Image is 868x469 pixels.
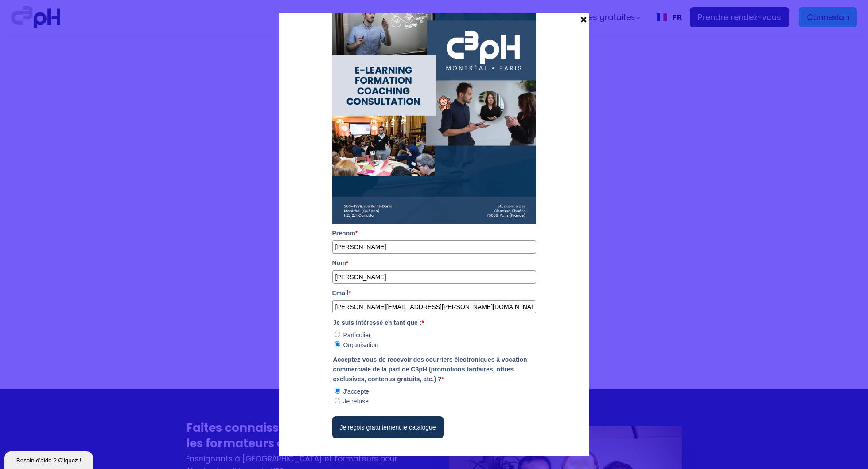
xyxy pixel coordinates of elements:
legend: Acceptez-vous de recevoir des courriers électroniques à vocation commerciale de la part de C3pH (... [332,355,536,384]
iframe: chat widget [4,449,95,469]
label: Email [332,288,536,298]
label: Organisation [343,341,378,348]
label: Nom [332,258,536,268]
legend: Je suis intéressé en tant que : [332,318,425,328]
input: Ex : Martine au Québec ou Jean en France [332,240,536,254]
input: Ex : Tremblay au Québec ou Dupond en France [332,270,536,284]
label: Particulier [343,332,370,339]
input: Ex : jeveux.meformer@avecc3ph.com [332,300,536,313]
label: J'accepte [343,388,369,395]
label: Prénom [332,228,536,238]
button: Je reçois gratuitement le catalogue [332,416,444,438]
label: Je refuse [343,398,369,405]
